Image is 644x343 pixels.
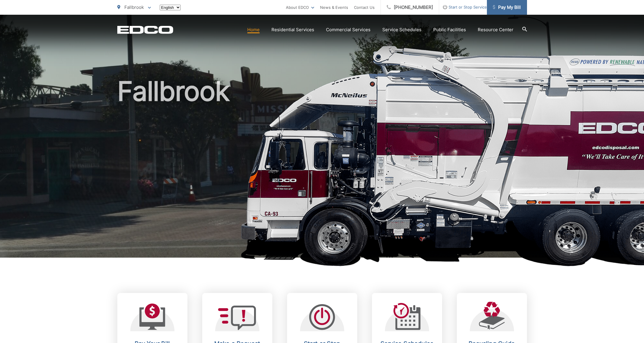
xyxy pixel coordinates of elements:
[160,5,181,10] select: Select a language
[354,4,375,11] a: Contact Us
[320,4,348,11] a: News & Events
[271,26,314,33] a: Residential Services
[382,26,421,33] a: Service Schedules
[493,4,521,11] span: Pay My Bill
[478,26,513,33] a: Resource Center
[117,77,527,263] h1: Fallbrook
[433,26,466,33] a: Public Facilities
[326,26,370,33] a: Commercial Services
[247,26,260,33] a: Home
[286,4,314,11] a: About EDCO
[124,4,144,10] span: Fallbrook
[117,26,173,34] a: EDCD logo. Return to the homepage.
